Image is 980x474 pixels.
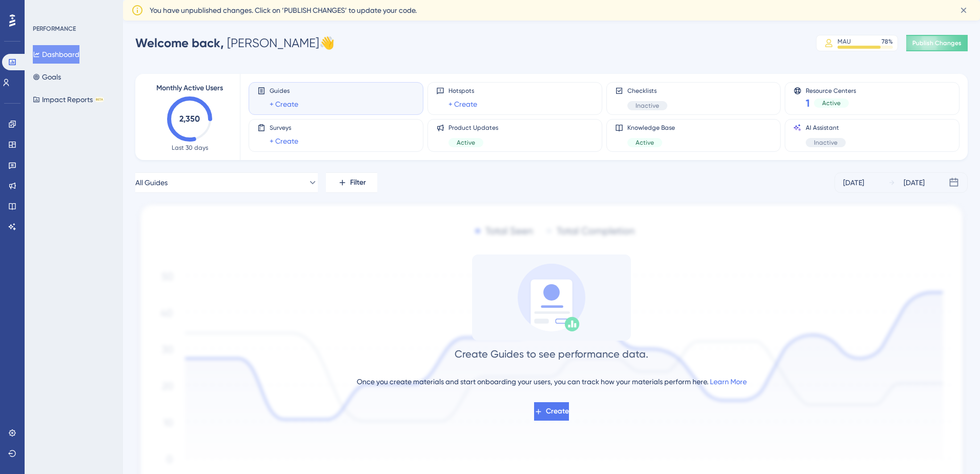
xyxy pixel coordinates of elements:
[627,87,667,95] span: Checklists
[457,139,475,147] span: Active
[448,87,477,95] span: Hotspots
[270,98,298,110] a: + Create
[448,98,477,110] a: + Create
[710,378,747,386] a: Learn More
[270,124,298,132] span: Surveys
[448,124,498,132] span: Product Updates
[270,87,298,95] span: Guides
[135,35,335,51] div: [PERSON_NAME] 👋
[534,402,569,421] button: Create
[904,176,925,189] div: [DATE]
[627,124,675,132] span: Knowledge Base
[135,176,168,189] span: All Guides
[95,97,104,102] div: BETA
[326,172,377,193] button: Filter
[455,347,648,361] div: Create Guides to see performance data.
[172,144,208,152] span: Last 30 days
[270,135,298,147] a: + Create
[546,405,569,418] span: Create
[838,37,851,46] div: MAU
[843,176,864,189] div: [DATE]
[882,37,893,46] div: 78 %
[806,124,846,132] span: AI Assistant
[636,139,654,147] span: Active
[135,172,318,193] button: All Guides
[822,99,841,107] span: Active
[33,90,104,109] button: Impact ReportsBETA
[906,35,968,51] button: Publish Changes
[33,25,76,33] div: PERFORMANCE
[135,35,224,50] span: Welcome back,
[350,176,366,189] span: Filter
[33,45,79,64] button: Dashboard
[814,139,838,147] span: Inactive
[33,68,61,86] button: Goals
[179,114,200,124] text: 2,350
[150,4,417,16] span: You have unpublished changes. Click on ‘PUBLISH CHANGES’ to update your code.
[912,39,962,47] span: Publish Changes
[806,96,810,110] span: 1
[806,87,856,94] span: Resource Centers
[357,376,747,388] div: Once you create materials and start onboarding your users, you can track how your materials perfo...
[156,82,223,94] span: Monthly Active Users
[636,102,659,110] span: Inactive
